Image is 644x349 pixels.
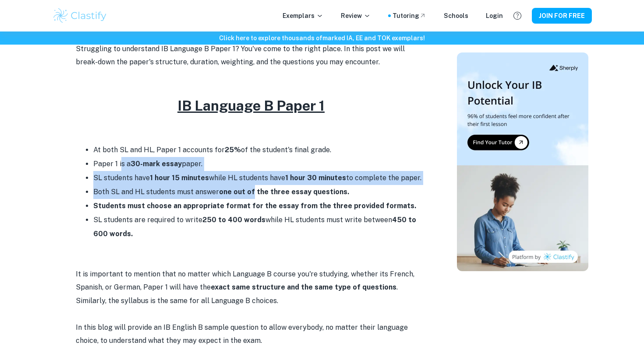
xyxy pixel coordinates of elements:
p: Struggling to understand IB Language B Paper 1? You've come to the right place. In this post we w... [76,42,426,69]
li: At both SL and HL, Paper 1 accounts for of the student's final grade. [93,143,426,157]
strong: exact same structure and the same type of questions [211,283,396,291]
button: Help and Feedback [510,8,525,23]
strong: 30-mark [131,160,160,168]
li: SL students are required to write while HL students must write between [93,213,426,241]
p: Review [341,11,371,21]
li: SL students have while HL students have to complete the paper. [93,171,426,185]
strong: one out of the three essay questions. [219,188,349,196]
li: Paper 1 is a paper. [93,157,426,171]
button: JOIN FOR FREE [532,8,592,24]
p: It is important to mention that no matter which Language B course you're studying, whether its Fr... [76,268,426,307]
strong: 250 to 400 words [202,216,265,224]
li: Both SL and HL students must answer [93,185,426,199]
img: Thumbnail [457,52,588,271]
h6: Click here to explore thousands of marked IA, EE and TOK exemplars ! [2,33,642,43]
a: Tutoring [393,11,426,21]
strong: 1 hour 15 minutes [150,174,209,182]
strong: Students must choose an appropriate format for the essay from the three provided formats. [93,202,416,210]
p: Exemplars [283,11,323,21]
p: In this blog will provide an IB English B sample question to allow everybody, no matter their lan... [76,321,426,348]
u: IB Language B Paper 1 [177,98,325,114]
img: Clastify logo [52,7,108,24]
strong: 1 hour 30 minutes [285,174,346,182]
a: Schools [444,11,468,21]
strong: 25% [225,146,241,154]
strong: essay [162,160,182,168]
a: Login [486,11,503,21]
